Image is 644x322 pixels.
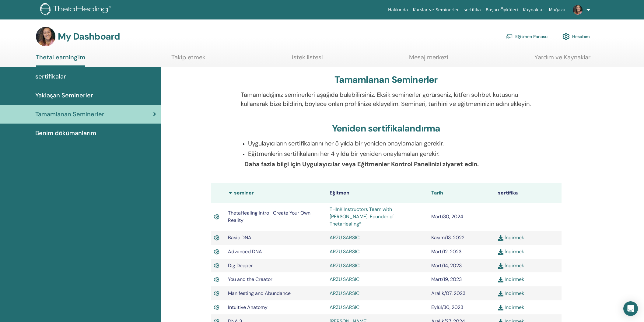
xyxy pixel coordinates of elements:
[330,248,361,255] a: ARZU SARSICI
[248,149,531,158] p: Eğitmenlerin sertifikalarını her 4 yılda bir yeniden onaylamaları gerekir.
[428,231,495,245] td: Kasım/13, 2022
[214,234,219,242] img: Active Certificate
[228,234,251,241] span: Basic DNA
[214,213,219,221] img: Active Certificate
[35,91,93,100] span: Yaklaşan Seminerler
[330,304,361,310] a: ARZU SARSICI
[292,54,323,65] a: istek listesi
[36,54,85,67] a: ThetaLearning'im
[498,248,524,255] a: İndirmek
[386,4,411,16] a: Hakkında
[428,203,495,231] td: Mart/30, 2024
[228,248,262,255] span: Advanced DNA
[431,190,443,196] a: Tarih
[244,160,479,168] b: Daha fazla bilgi için Uygulayıcılar veya Eğitmenler Kontrol Panelinizi ziyaret edin.
[228,262,253,269] span: Dig Deeper
[332,123,440,134] h3: Yeniden sertifikalandırma
[506,34,513,39] img: chalkboard-teacher.svg
[40,3,113,17] img: logo.png
[327,183,428,203] th: Eğitmen
[214,248,219,256] img: Active Certificate
[214,262,219,270] img: Active Certificate
[330,290,361,296] a: ARZU SARSICI
[214,289,219,297] img: Active Certificate
[573,5,583,15] img: default.jpg
[534,54,590,65] a: Yardım ve Kaynaklar
[241,90,531,108] p: Tamamladığınız seminerleri aşağıda bulabilirsiniz. Eksik seminerler görürseniz, lütfen sohbet kut...
[35,72,66,81] span: sertifikalar
[498,234,524,241] a: İndirmek
[330,234,361,241] a: ARZU SARSICI
[334,74,437,85] h3: Tamamlanan Seminerler
[36,27,55,46] img: default.jpg
[58,31,120,42] h3: My Dashboard
[410,4,461,16] a: Kurslar ve Seminerler
[428,272,495,286] td: Mart/19, 2023
[248,139,531,148] p: Uygulayıcıların sertifikalarını her 5 yılda bir yeniden onaylamaları gerekir.
[546,4,568,16] a: Mağaza
[498,263,503,269] img: download.svg
[228,276,272,282] span: You and the Creator
[171,54,205,65] a: Takip etmek
[461,4,483,16] a: sertifika
[498,291,503,296] img: download.svg
[498,305,503,310] img: download.svg
[35,110,104,119] span: Tamamlanan Seminerler
[428,245,495,259] td: Mart/12, 2023
[35,128,96,138] span: Benim dökümanlarım
[562,30,590,43] a: Hesabım
[495,183,562,203] th: sertifika
[520,4,547,16] a: Kaynaklar
[228,210,310,223] span: ThetaHealing Intro- Create Your Own Reality
[623,301,638,316] div: Open Intercom Messenger
[483,4,520,16] a: Başarı Öyküleri
[330,276,361,282] a: ARZU SARSICI
[562,31,570,42] img: cog.svg
[428,300,495,314] td: Eylül/30, 2023
[428,259,495,273] td: Mart/14, 2023
[228,304,268,310] span: Intuitive Anatomy
[228,290,291,296] span: Manifesting and Abundance
[214,303,219,311] img: Active Certificate
[498,277,503,282] img: download.svg
[498,276,524,282] a: İndirmek
[498,235,503,241] img: download.svg
[428,286,495,300] td: Aralık/07, 2023
[214,276,219,284] img: Active Certificate
[498,262,524,269] a: İndirmek
[409,54,448,65] a: Mesaj merkezi
[506,30,548,43] a: Eğitmen Panosu
[330,206,394,227] a: THInK Instructors Team with [PERSON_NAME], Founder of ThetaHealing®
[498,304,524,310] a: İndirmek
[498,290,524,296] a: İndirmek
[498,249,503,255] img: download.svg
[330,262,361,269] a: ARZU SARSICI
